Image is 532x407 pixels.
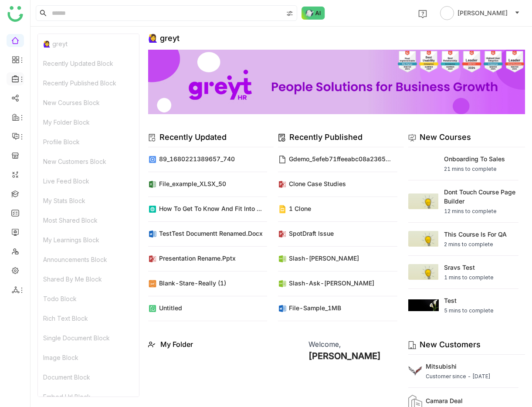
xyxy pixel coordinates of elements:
div: gdemo_5efeb71ffeeabc08a2365... [289,154,391,163]
div: Todo Block [38,289,139,309]
div: New Courses Block [38,93,139,112]
div: 🙋‍♀️ greyt [148,34,180,43]
div: camara deal [426,396,463,405]
img: search-type.svg [286,10,293,17]
div: New Courses [420,131,471,143]
div: 2 mins to complete [444,241,507,248]
div: file_example_XLSX_50 [159,179,226,188]
div: My Folder [160,339,193,349]
div: 12 mins to complete [444,207,518,215]
div: [PERSON_NAME] [308,349,381,363]
div: Image Block [38,348,139,367]
div: 89_1680221389657_740 [159,154,235,163]
div: Live Feed Block [38,171,139,191]
div: slash-ask-[PERSON_NAME] [289,278,374,288]
div: TestTest Documentt renamed.docx [159,229,263,238]
div: Presentation rename.pptx [159,254,236,263]
span: [PERSON_NAME] [457,8,508,18]
div: 1 mins to complete [444,274,494,282]
div: How to Get to Know and Fit Into ... [159,204,262,213]
div: Rich Text Block [38,309,139,328]
div: sravs test [444,263,494,272]
div: This course is for QA [444,230,507,239]
div: My Learnings Block [38,230,139,250]
div: My Stats Block [38,191,139,210]
div: Recently Published [289,131,363,143]
div: Mitsubishi [426,362,491,371]
div: Onboarding to Sales [444,154,505,163]
div: slash-[PERSON_NAME] [289,254,359,263]
div: Embed Url Block [38,387,139,407]
div: New Customers Block [38,152,139,171]
div: 🙋‍♀️ greyt [38,34,139,54]
div: Dont touch course page builder [444,187,518,206]
img: logo [7,6,23,22]
img: help.svg [418,10,427,18]
button: [PERSON_NAME] [438,6,522,20]
div: 21 mins to complete [444,165,505,173]
div: SpotDraft Issue [289,229,334,238]
div: Shared By Me Block [38,269,139,289]
div: Untitled [159,303,182,312]
img: 68ca8a786afc163911e2cfd3 [148,50,525,114]
div: 1 Clone [289,204,311,213]
div: Document Block [38,367,139,387]
div: Single Document Block [38,328,139,348]
div: file-sample_1MB [289,303,341,312]
div: Announcements Block [38,250,139,269]
div: blank-stare-really (1) [159,278,226,288]
img: ask-buddy-normal.svg [302,7,325,20]
div: Most Shared Block [38,210,139,230]
div: Clone Case Studies [289,179,346,188]
div: Recently Updated Block [38,54,139,73]
div: Recently Updated [159,131,227,143]
img: avatar [440,6,454,20]
div: test [444,296,494,305]
div: My Folder Block [38,112,139,132]
div: Welcome, [308,339,341,349]
div: New Customers [420,339,481,351]
div: Customer since - [DATE] [426,373,491,380]
img: 6860d480bc89cb0674c8c7e9 [278,339,302,363]
div: 5 mins to complete [444,307,494,315]
div: Profile Block [38,132,139,152]
img: 689c3eab319fb64fde7bb732 [408,364,422,378]
div: Recently Published Block [38,73,139,93]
